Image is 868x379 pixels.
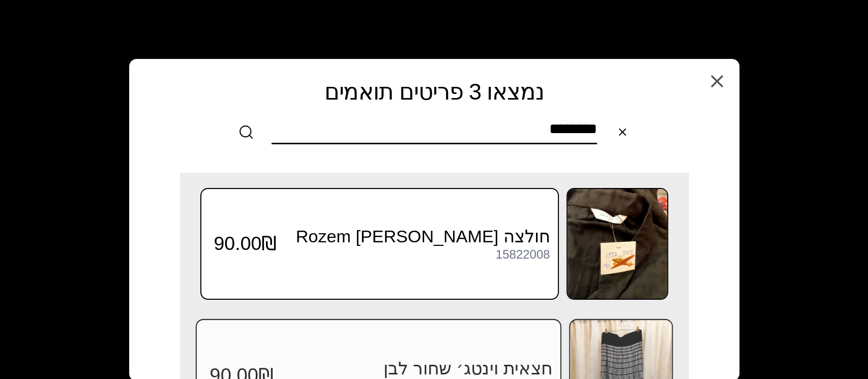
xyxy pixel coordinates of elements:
img: חולצה Dikla Rozem [567,189,667,299]
div: 15822008 [496,248,550,261]
h3: חולצה [PERSON_NAME] Rozem [277,226,550,247]
span: 90.00₪ [214,232,277,255]
h2: נמצאו 3 פריטים תואמים [152,79,717,105]
button: Clear search [607,117,638,147]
